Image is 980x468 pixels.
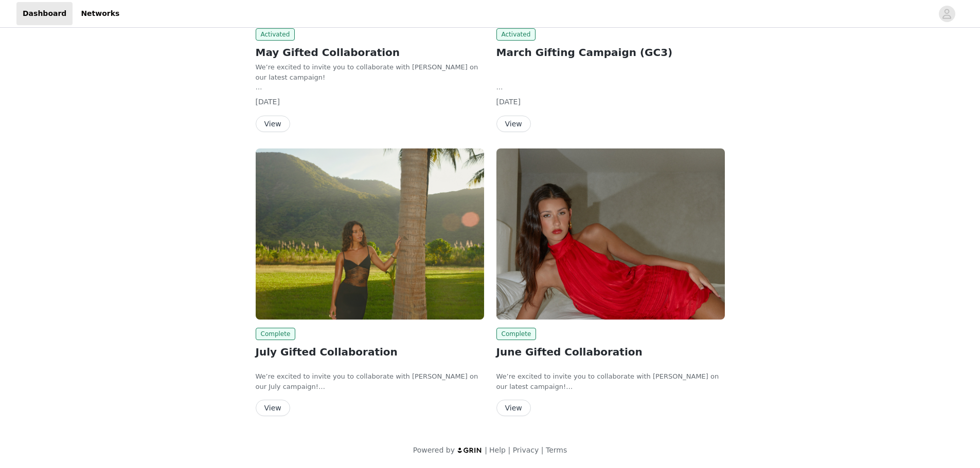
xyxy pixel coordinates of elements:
button: View [256,400,290,416]
span: Activated [496,28,536,41]
span: Complete [256,328,296,340]
p: We’re excited to invite you to collaborate with [PERSON_NAME] on our latest campaign! [496,371,725,391]
div: We’re excited to invite you to collaborate with [PERSON_NAME] on our latest campaign! [256,62,484,82]
a: View [256,404,290,412]
span: | [508,446,510,454]
p: We’re excited to invite you to collaborate with [PERSON_NAME] on our July campaign! [256,371,484,391]
a: View [496,404,531,412]
a: View [256,120,290,128]
a: Privacy [513,446,539,454]
span: Complete [496,328,537,340]
h2: March Gifting Campaign (GC3) [496,45,725,60]
a: View [496,120,531,128]
a: Dashboard [16,2,73,25]
h2: July Gifted Collaboration [256,344,484,360]
h2: June Gifted Collaboration [496,344,725,360]
span: | [485,446,487,454]
img: logo [457,447,483,454]
div: avatar [942,6,952,22]
a: Terms [546,446,567,454]
span: [DATE] [256,98,280,106]
img: Peppermayo USA [496,148,725,320]
button: View [496,116,531,132]
button: View [256,116,290,132]
img: Peppermayo USA [256,148,484,320]
a: Networks [75,2,126,25]
span: [DATE] [496,98,521,106]
span: Activated [256,28,295,41]
button: View [496,400,531,416]
span: | [541,446,544,454]
span: Powered by [413,446,455,454]
h2: May Gifted Collaboration [256,45,484,60]
a: Help [489,446,506,454]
